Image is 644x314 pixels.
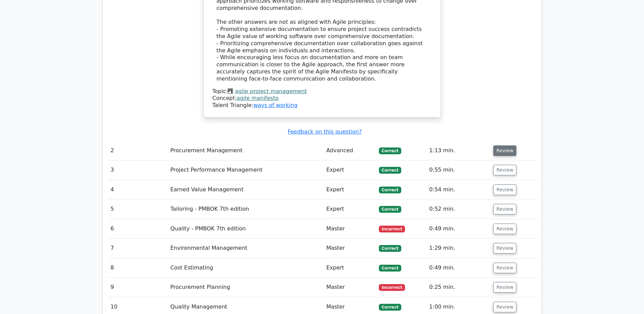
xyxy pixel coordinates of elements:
button: Review [493,224,516,234]
span: Incorrect [379,284,405,291]
span: Correct [379,187,401,193]
span: Correct [379,167,401,174]
button: Review [493,145,516,156]
a: agile project management [235,88,307,94]
td: Cost Estimating [168,258,324,278]
a: ways of working [253,102,297,108]
td: 0:52 min. [426,199,491,219]
div: Talent Triangle: [213,88,432,109]
span: Correct [379,265,401,272]
td: 0:49 min. [426,219,491,239]
button: Review [493,282,516,293]
a: Feedback on this question? [288,128,362,135]
td: Environmental Management [168,239,324,258]
td: 0:49 min. [426,258,491,278]
td: 4 [108,180,168,199]
td: 9 [108,278,168,297]
button: Review [493,204,516,214]
td: 3 [108,160,168,180]
td: Procurement Planning [168,278,324,297]
td: Expert [324,180,376,199]
td: Master [324,219,376,239]
td: Tailoring - PMBOK 7th edition [168,199,324,219]
button: Review [493,302,516,312]
td: 0:25 min. [426,278,491,297]
td: Advanced [324,141,376,160]
button: Review [493,263,516,273]
td: Expert [324,258,376,278]
td: Master [324,278,376,297]
td: Expert [324,199,376,219]
button: Review [493,243,516,254]
td: 1:29 min. [426,239,491,258]
td: 0:54 min. [426,180,491,199]
td: Quality - PMBOK 7th edition [168,219,324,239]
td: 7 [108,239,168,258]
span: Correct [379,304,401,311]
td: 0:55 min. [426,160,491,180]
span: Correct [379,147,401,154]
div: Topic: [213,88,432,95]
div: Concept: [213,95,432,102]
td: 1:13 min. [426,141,491,160]
td: Procurement Management [168,141,324,160]
span: Correct [379,206,401,213]
td: 6 [108,219,168,239]
button: Review [493,165,516,175]
span: Incorrect [379,226,405,232]
td: Master [324,239,376,258]
button: Review [493,185,516,195]
td: 5 [108,199,168,219]
td: 2 [108,141,168,160]
a: agile manifesto [237,95,279,101]
td: Earned Value Management [168,180,324,199]
td: 8 [108,258,168,278]
span: Correct [379,245,401,252]
td: Expert [324,160,376,180]
td: Project Performance Management [168,160,324,180]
